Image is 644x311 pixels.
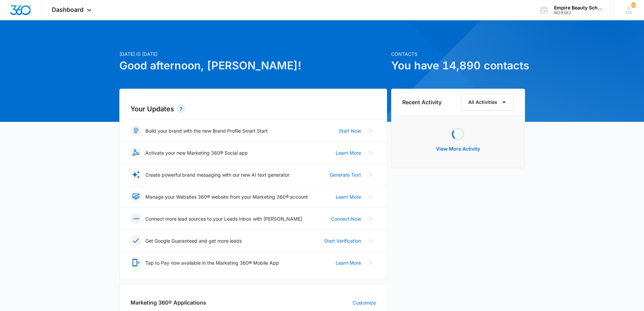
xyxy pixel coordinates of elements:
[554,10,603,15] div: account id
[365,257,376,268] button: Close
[402,98,442,106] h6: Recent Activity
[391,58,525,74] h1: You have 14,890 contacts
[145,127,268,134] p: Build your brand with the new Brand Profile Smart Start
[331,215,361,222] a: Connect Now
[391,50,525,58] p: Contacts
[145,215,302,222] p: Connect more lead sources to your Leads Inbox with [PERSON_NAME]
[119,50,387,58] p: [DATE] is [DATE]
[324,237,361,244] a: Start Verification
[336,193,361,200] a: Learn More
[365,235,376,246] button: Close
[330,171,361,178] a: Generate Text
[119,58,387,74] h1: Good afternoon, [PERSON_NAME]!
[631,2,636,8] span: 130
[339,127,361,134] a: Start Now
[145,149,248,156] p: Activate your new Marketing 360® Social app
[631,2,636,8] div: notifications count
[177,105,185,113] div: 7
[365,213,376,224] button: Close
[130,298,206,307] h2: Marketing 360® Applications
[145,259,279,266] p: Tap to Pay now available in the Marketing 360® Mobile App
[554,5,603,10] div: account name
[145,193,308,200] p: Manage your Websites 360® website from your Marketing 360® account
[52,6,84,13] span: Dashboard
[336,149,361,156] a: Learn More
[365,147,376,158] button: Close
[365,169,376,180] button: Close
[145,171,289,178] p: Create powerful brand messaging with our new AI text generator
[130,104,376,114] h2: Your Updates
[365,191,376,202] button: Close
[461,94,514,111] button: All Activities
[365,125,376,136] button: Close
[145,237,242,244] p: Get Google Guaranteed and get more leads
[353,299,376,306] a: Customize
[336,259,361,266] a: Learn More
[429,141,487,157] button: View More Activity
